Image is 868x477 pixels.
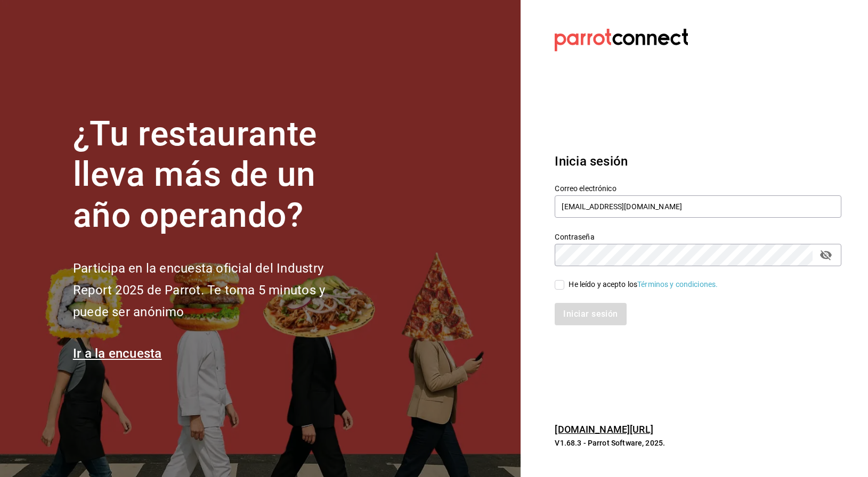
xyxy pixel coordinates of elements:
p: V1.68.3 - Parrot Software, 2025. [555,438,841,448]
div: He leído y acepto los [569,279,718,290]
label: Contraseña [555,233,841,240]
a: [DOMAIN_NAME][URL] [555,424,653,435]
h2: Participa en la encuesta oficial del Industry Report 2025 de Parrot. Te toma 5 minutos y puede se... [73,258,361,323]
label: Correo electrónico [555,184,841,192]
input: Ingresa tu correo electrónico [555,195,841,218]
h3: Inicia sesión [555,152,841,171]
button: passwordField [817,246,835,264]
a: Términos y condiciones. [637,280,718,289]
h1: ¿Tu restaurante lleva más de un año operando? [73,114,361,236]
a: Ir a la encuesta [73,346,162,361]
